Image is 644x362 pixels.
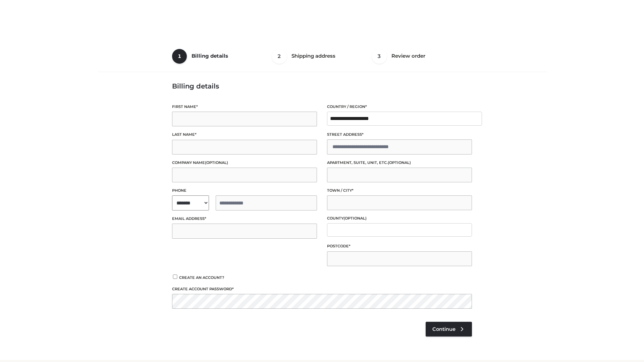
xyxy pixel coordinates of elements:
label: County [327,215,472,222]
label: First name [172,104,317,110]
label: Postcode [327,243,472,249]
label: Create account password [172,286,472,292]
span: Shipping address [291,53,335,59]
label: Street address [327,131,472,138]
span: Billing details [192,53,228,59]
span: (optional) [388,160,411,165]
span: 3 [372,49,387,64]
label: Country / Region [327,104,472,110]
label: Company name [172,160,317,166]
span: Review order [391,53,425,59]
span: (optional) [343,216,367,221]
span: Continue [432,326,455,332]
label: Phone [172,187,317,194]
a: Continue [426,322,472,337]
span: (optional) [205,160,228,165]
label: Apartment, suite, unit, etc. [327,160,472,166]
span: 2 [272,49,287,64]
label: Email address [172,216,317,222]
input: Create an account? [172,275,178,279]
span: 1 [172,49,187,64]
h3: Billing details [172,82,472,90]
span: Create an account? [179,275,224,280]
label: Town / City [327,187,472,194]
label: Last name [172,131,317,138]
